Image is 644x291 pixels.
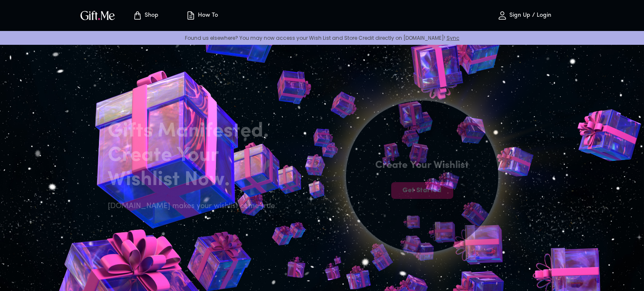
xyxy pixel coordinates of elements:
[391,182,453,199] button: Get Started
[391,186,453,195] span: Get Started
[7,34,637,41] p: Found us elsewhere? You may now access your Wish List and Store Credit directly on [DOMAIN_NAME]!
[196,12,218,19] p: How To
[143,12,158,19] p: Shop
[122,2,169,29] button: Store page
[108,201,282,212] h6: [DOMAIN_NAME] makes your wishlist come true.
[108,168,282,192] h2: Wishlist Now.
[108,144,282,168] h2: Create Your
[447,34,460,41] a: Sync
[375,159,469,172] h4: Create Your Wishlist
[179,2,225,29] button: How To
[108,119,282,144] h2: Gifts Manifested.
[507,12,551,19] p: Sign Up / Login
[186,10,196,21] img: how-to.svg
[79,9,117,21] img: GiftMe Logo
[78,10,117,21] button: GiftMe Logo
[482,2,566,29] button: Sign Up / Login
